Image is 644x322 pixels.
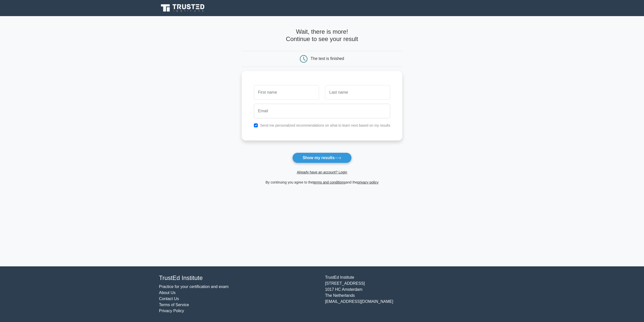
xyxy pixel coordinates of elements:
[159,303,189,307] a: Terms of Service
[159,297,179,301] a: Contact Us
[159,309,184,313] a: Privacy Policy
[159,291,176,295] a: About Us
[254,85,319,100] input: First name
[159,284,229,289] a: Practice for your certification and exam
[297,170,347,174] a: Already have an account? Login
[239,179,406,185] div: By continuing you agree to the and the
[159,274,319,282] h4: TrustEd Institute
[292,153,352,163] button: Show my results
[357,180,379,184] a: privacy policy
[311,56,344,61] div: The test is finished
[322,274,488,314] div: TrustEd Institute [STREET_ADDRESS] 1017 HC Amsterdam The Netherlands [EMAIL_ADDRESS][DOMAIN_NAME]
[254,104,390,118] input: Email
[242,28,403,43] h4: Wait, there is more! Continue to see your result
[260,123,390,127] label: Send me personalized recommendations on what to learn next based on my results
[313,180,346,184] a: terms and conditions
[325,85,390,100] input: Last name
